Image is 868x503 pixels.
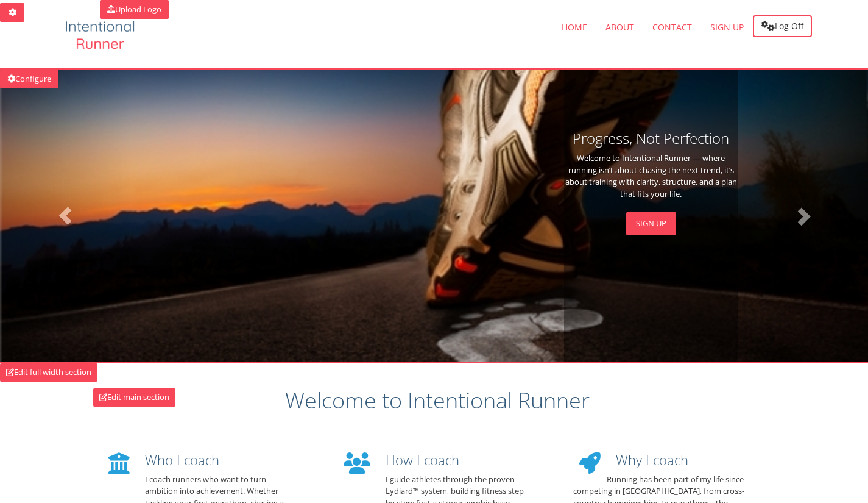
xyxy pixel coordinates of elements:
[562,21,587,33] span: Home
[386,452,528,468] h4: How I coach
[93,388,175,407] a: Edit main section
[701,12,753,43] a: Sign up
[652,21,692,33] span: Contact
[596,12,643,43] a: About
[616,452,763,468] h4: Why I coach
[605,21,634,33] span: About
[145,452,292,468] h4: Who I coach
[564,130,738,146] h3: Progress, Not Perfection
[564,152,738,200] p: Welcome to Intentional Runner — where running isn’t about chasing the next trend, it’s about trai...
[753,15,812,37] a: Log Off
[552,12,596,43] a: Home
[710,21,744,33] span: Sign up
[93,388,782,413] h1: Welcome to Intentional Runner
[626,212,676,235] a: SIGN UP
[643,12,701,43] a: Contact
[48,7,152,62] img: Intentional Runner Logo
